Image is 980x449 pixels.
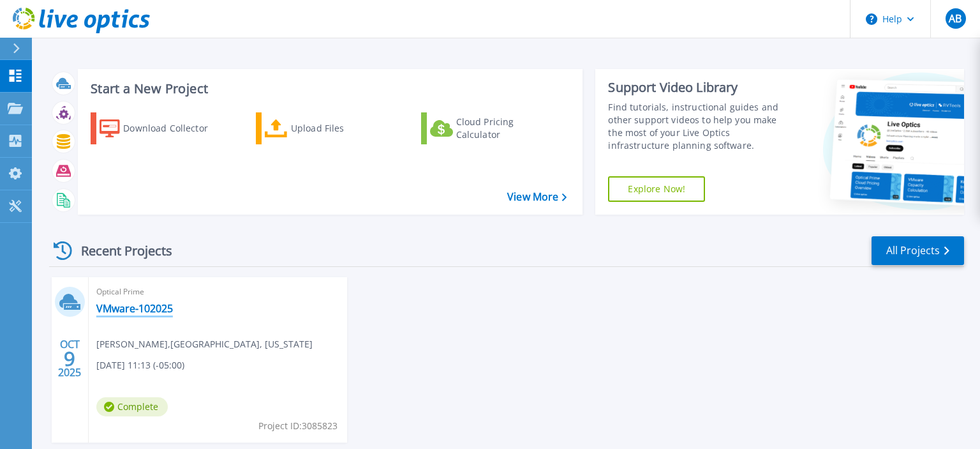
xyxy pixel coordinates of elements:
[96,397,168,416] span: Complete
[96,337,313,351] span: [PERSON_NAME] , [GEOGRAPHIC_DATA], [US_STATE]
[57,335,82,382] div: OCT 2025
[96,302,173,315] a: VMware-102025
[507,191,567,203] a: View More
[49,235,189,266] div: Recent Projects
[949,13,961,24] span: AB
[64,353,75,364] span: 9
[256,112,398,144] a: Upload Files
[91,82,567,96] h3: Start a New Project
[608,79,793,96] div: Support Video Library
[456,116,558,141] div: Cloud Pricing Calculator
[608,101,793,152] div: Find tutorials, instructional guides and other support videos to help you make the most of your L...
[421,112,563,144] a: Cloud Pricing Calculator
[96,358,184,372] span: [DATE] 11:13 (-05:00)
[258,419,338,433] span: Project ID: 3085823
[608,176,705,202] a: Explore Now!
[872,236,964,265] a: All Projects
[96,285,339,299] span: Optical Prime
[91,112,233,144] a: Download Collector
[291,116,393,141] div: Upload Files
[123,116,225,141] div: Download Collector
